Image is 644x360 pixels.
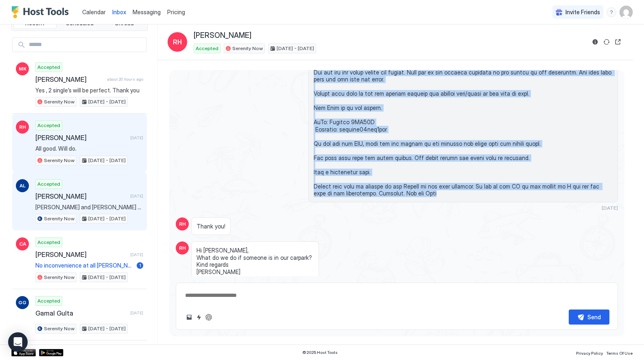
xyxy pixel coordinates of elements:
span: Terms Of Use [606,351,633,356]
a: Calendar [82,8,106,16]
span: [PERSON_NAME] [194,31,251,40]
span: Serenity Now [44,215,74,222]
span: RH [173,37,182,47]
span: Accepted [37,239,60,246]
a: Host Tools Logo [11,6,72,18]
span: Serenity Now [44,98,74,105]
a: Messaging [133,8,161,16]
span: Hi [PERSON_NAME], What do we do if someone is in our carpark? Kind regards [PERSON_NAME] [196,247,314,275]
span: about 20 hours ago [107,77,143,82]
span: 1 [139,262,141,268]
div: Open Intercom Messenger [8,332,28,352]
span: All good. Will do. [35,145,143,152]
span: Messaging [133,9,161,15]
span: No inconvenience at all [PERSON_NAME]. Glad you found it. [35,262,133,269]
span: [DATE] - [DATE] [88,325,126,332]
span: [DATE] [130,310,143,316]
input: Input Field [26,38,146,52]
span: Inbox [112,9,126,15]
span: Serenity Now [44,325,74,332]
span: Accepted [37,64,60,71]
span: [PERSON_NAME] and [PERSON_NAME] are looking forward to having you stay at 'Serenity Now' [DATE]. ... [35,204,143,211]
button: Sync reservation [602,37,611,47]
span: © 2025 Host Tools [302,350,338,355]
button: Send [569,310,609,325]
span: [DATE] [130,252,143,257]
span: [PERSON_NAME] [35,134,127,142]
span: Accepted [37,180,60,188]
span: Accepted [196,45,218,52]
span: CA [19,240,26,248]
span: Yes , 2 single’s will be perfect. Thank you [35,87,143,94]
button: Open reservation [613,37,623,47]
span: [DATE] - [DATE] [88,215,126,222]
span: RH [179,220,186,228]
span: [DATE] [130,193,143,199]
span: [DATE] [602,205,618,211]
span: Gamal Gulta [35,309,127,317]
span: Pricing [167,9,185,16]
span: RH [19,123,26,131]
span: [PERSON_NAME] [35,192,127,200]
span: [PERSON_NAME] [35,75,104,83]
span: Thank you! [196,223,225,230]
div: Send [587,313,601,321]
span: RH [179,244,186,252]
span: [DATE] - [DATE] [88,157,126,164]
a: Terms Of Use [606,348,633,357]
span: [DATE] [130,135,143,140]
span: Serenity Now [44,274,74,281]
span: [DATE] - [DATE] [88,98,126,105]
span: MK [19,65,26,72]
button: Reservation information [590,37,600,47]
span: [PERSON_NAME] [35,250,127,259]
button: Upload image [184,312,194,322]
a: Privacy Policy [576,348,603,357]
div: menu [607,7,616,17]
span: Privacy Policy [576,351,603,356]
div: User profile [620,6,633,19]
button: Quick reply [194,312,204,322]
span: Serenity Now [44,157,74,164]
a: Google Play Store [39,349,63,356]
span: AL [20,182,26,189]
span: [DATE] - [DATE] [277,45,314,52]
span: [DATE] - [DATE] [88,274,126,281]
span: Accepted [37,297,60,305]
span: Serenity Now [232,45,263,52]
a: App Store [11,349,36,356]
button: ChatGPT Auto Reply [204,312,214,322]
a: Inbox [112,8,126,16]
span: Accepted [37,122,60,129]
span: Invite Friends [565,9,600,16]
span: Calendar [82,9,106,15]
span: GG [18,299,26,306]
